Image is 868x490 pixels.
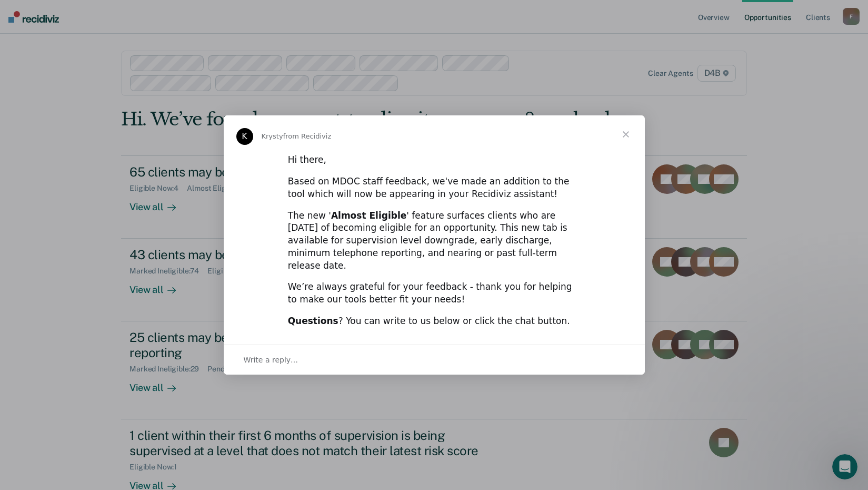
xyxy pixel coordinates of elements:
[288,210,581,272] div: The new ' ' feature surfaces clients who are [DATE] of becoming eligible for an opportunity. This...
[607,115,645,153] span: Close
[288,316,338,326] b: Questions
[262,132,283,140] span: Krysty
[288,154,581,166] div: Hi there,
[288,281,581,306] div: We’re always grateful for your feedback - thank you for helping to make our tools better fit your...
[283,132,332,140] span: from Recidiviz
[236,128,253,145] div: Profile image for Krysty
[288,175,581,201] div: Based on MDOC staff feedback, we've made an addition to the tool which will now be appearing in y...
[288,315,581,328] div: ? You can write to us below or click the chat button.
[331,210,406,221] b: Almost Eligible
[224,345,645,375] div: Open conversation and reply
[244,353,298,367] span: Write a reply…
